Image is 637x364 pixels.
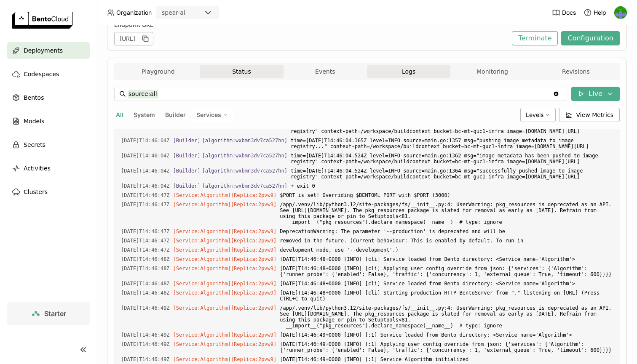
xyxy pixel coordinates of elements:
span: [DATE]T14:46:48+0000 [INFO] [cli] Service loaded from Bento directory: <Service name='Algorithm'> [280,279,613,288]
span: [Builder] [173,138,201,143]
span: Organization [116,9,152,16]
div: Levels [520,108,556,122]
button: Logs [367,65,450,78]
a: Bentos [7,89,90,106]
span: [Replica:2pvw9] [231,202,276,207]
span: [Service:Algorithm] [173,356,231,362]
span: [Service:Algorithm] [173,202,231,207]
span: 2025-08-10T14:46:48.818Z [121,288,170,298]
span: Clusters [24,187,48,197]
span: [Service:Algorithm] [173,281,231,287]
span: [algorithm:wxbmn3dv7ca527hn] [202,183,287,189]
span: Starter [44,309,66,318]
span: [DATE]T14:46:48+0000 [INFO] [cli] Service loaded from Bento directory: <Service name='Algorithm'> [280,255,613,264]
span: [Replica:2pvw9] [231,341,276,347]
span: Help [594,9,606,16]
span: View Metrics [576,111,614,119]
span: /app/.venv/lib/python3.12/site-packages/fs/__init__.py:4: UserWarning: pkg_resources is deprecate... [280,303,613,330]
span: [DATE]T14:46:48+0000 [INFO] [cli] Starting production HTTP BentoServer from "." listening on [URL... [280,288,613,303]
span: [DATE]T14:46:49+0000 [INFO] [:1] Applying user config override from json: {'services': {'Algorith... [280,340,613,355]
span: [Builder] [173,168,201,174]
span: /app/.venv/lib/python3.12/site-packages/fs/__init__.py:4: UserWarning: pkg_resources is deprecate... [280,200,613,227]
span: 2025-08-10T14:46:47.373Z [121,191,170,200]
span: [Replica:2pvw9] [231,356,276,362]
img: Joseph Obeid [614,6,627,19]
span: [Builder] [173,153,201,159]
span: Services [196,111,221,119]
span: removed in the future. (Current behaviour: This is enabled by default. To run in [280,236,613,245]
span: 2025-08-10T14:46:48.542Z [121,264,170,273]
div: spear-ai [162,8,185,17]
span: time=[DATE]T14:46:04.524Z level=INFO source=main.go:1362 msg="image metadata has been pushed to i... [291,151,613,166]
span: [algorithm:wxbmn3dv7ca527hn] [202,153,287,159]
span: 2025-08-10T14:46:49.054Z [121,303,170,313]
input: Selected spear-ai. [186,9,187,17]
a: Clusters [7,183,90,200]
span: Codespaces [24,69,59,79]
svg: Clear value [553,90,559,97]
a: Activities [7,160,90,177]
span: 2025-08-10T14:46:48.499Z [121,255,170,264]
a: Codespaces [7,66,90,82]
a: Deployments [7,42,90,59]
span: [Replica:2pvw9] [231,247,276,253]
span: Docs [562,9,576,16]
span: [Replica:2pvw9] [231,332,276,338]
button: Events [284,65,367,78]
span: [Replica:2pvw9] [231,256,276,262]
span: [Service:Algorithm] [173,247,231,253]
button: Builder [163,109,187,120]
span: 2025-08-10T14:46:47.602Z [121,200,170,209]
span: [Replica:2pvw9] [231,266,276,271]
button: Monitoring [450,65,534,78]
span: [Service:Algorithm] [173,290,231,296]
span: Bentos [24,93,44,103]
span: [Replica:2pvw9] [231,238,276,244]
span: [DATE]T14:46:49+0000 [INFO] [:1] Service Algorithm initialized [280,355,613,364]
button: Revisions [534,65,618,78]
span: [Replica:2pvw9] [231,290,276,296]
span: + exit 0 [291,181,613,191]
span: 2025-08-10T14:46:04.524Z [121,151,170,160]
span: DeprecationWarning: The parameter '--production' is deprecated and will be [280,227,613,236]
a: Models [7,113,90,130]
span: Models [24,116,44,126]
span: Deployments [24,45,63,56]
span: [Service:Algorithm] [173,341,231,347]
div: Services [191,108,233,122]
button: Configuration [561,31,620,45]
div: Help [583,8,606,17]
button: All [114,109,125,120]
span: time=[DATE]T14:46:04.524Z level=INFO source=main.go:1364 msg="successfully pushed image to image ... [291,166,613,181]
a: Starter [7,302,90,325]
span: Levels [526,111,543,119]
span: 2025-08-10T14:46:47.998Z [121,245,170,255]
img: logo [12,12,73,29]
div: [URL] [114,32,153,45]
span: time=[DATE]T14:46:04.365Z level=INFO source=main.go:1357 msg="pushing image metadata to image reg... [291,136,613,151]
span: [Builder] [173,183,201,189]
span: Activities [24,163,51,173]
a: Secrets [7,136,90,153]
span: [DATE]T14:46:48+0000 [INFO] [cli] Applying user config override from json: {'services': {'Algorit... [280,264,613,279]
span: 2025-08-10T14:46:04.524Z [121,166,170,175]
span: [algorithm:wxbmn3dv7ca527hn] [202,168,287,174]
a: Docs [552,8,576,17]
button: Terminate [512,31,558,45]
button: Status [200,65,283,78]
span: 2025-08-10T14:46:49.946Z [121,355,170,364]
span: development mode, use '--development'.) [280,245,613,255]
button: Playground [116,65,200,78]
span: [Service:Algorithm] [173,266,231,271]
span: [DATE]T14:46:49+0000 [INFO] [:1] Service loaded from Bento directory: <Service name='Algorithm'> [280,330,613,340]
span: 2025-08-10T14:46:49.857Z [121,340,170,349]
span: [Replica:2pvw9] [231,192,276,198]
span: 2025-08-10T14:46:47.998Z [121,227,170,236]
span: [Service:Algorithm] [173,228,231,234]
span: $PORT is set! Overriding $BENTOML_PORT with $PORT (3000) [280,191,613,200]
span: [Replica:2pvw9] [231,228,276,234]
span: 2025-08-10T14:46:48.588Z [121,279,170,288]
button: View Metrics [559,108,620,122]
span: Secrets [24,140,45,150]
span: [Service:Algorithm] [173,256,231,262]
